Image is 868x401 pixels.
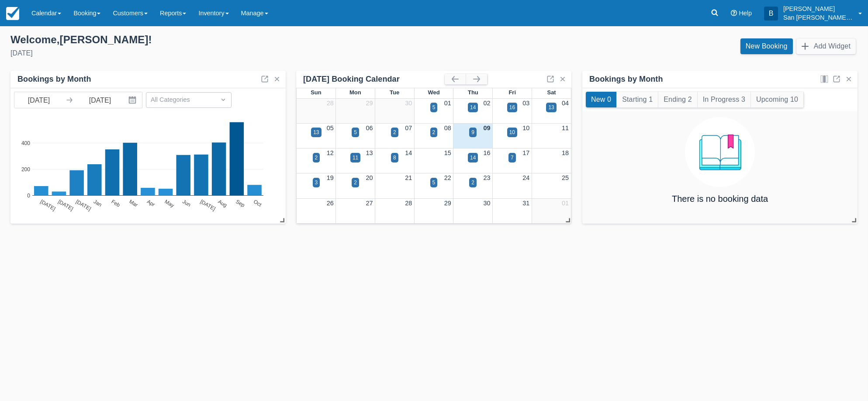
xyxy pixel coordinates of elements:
a: 31 [522,200,529,207]
button: Add Widget [796,38,856,54]
span: Fri [508,89,516,96]
h4: There is no booking data [672,194,768,204]
a: 19 [327,174,334,181]
span: Wed [428,89,439,96]
a: 05 [327,124,334,131]
div: 8 [393,154,396,162]
div: 2 [471,179,474,187]
a: 30 [405,100,412,107]
a: 30 [484,200,491,207]
span: Sat [547,89,556,96]
a: 17 [522,149,529,156]
a: 13 [366,149,373,156]
div: 14 [470,154,476,162]
p: [PERSON_NAME] [783,4,853,13]
div: Bookings by Month [17,74,91,84]
a: 09 [484,124,491,131]
a: 20 [366,174,373,181]
a: 25 [562,174,569,181]
div: 16 [509,104,515,111]
div: 13 [548,104,554,111]
a: 01 [444,100,451,107]
div: 13 [313,128,319,136]
input: End Date [76,92,124,108]
span: Sun [311,89,321,96]
a: 04 [562,100,569,107]
a: 29 [444,200,451,207]
span: Mon [349,89,361,96]
div: [DATE] [10,48,427,59]
a: 10 [522,124,529,131]
a: 28 [327,100,334,107]
div: 14 [470,104,476,111]
a: 12 [327,149,334,156]
a: 08 [444,124,451,131]
a: 06 [366,124,373,131]
a: 22 [444,174,451,181]
div: 2 [393,128,396,136]
img: booking.png [685,117,755,187]
a: 18 [562,149,569,156]
a: 11 [562,124,569,131]
button: Starting 1 [617,92,658,107]
div: 2 [354,179,357,187]
img: checkfront-main-nav-mini-logo.png [6,7,19,20]
a: 01 [562,200,569,207]
div: 5 [354,128,357,136]
a: 03 [522,100,529,107]
div: [DATE] Booking Calendar [303,74,445,84]
span: Thu [468,89,478,96]
a: 27 [366,200,373,207]
div: 2 [432,128,436,136]
button: In Progress 3 [698,92,750,107]
a: 29 [366,100,373,107]
button: Ending 2 [658,92,697,107]
button: Interact with the calendar and add the check-in date for your trip. [124,92,142,108]
a: 24 [522,174,529,181]
a: 21 [405,174,412,181]
span: Dropdown icon [219,95,228,104]
button: Upcoming 10 [751,92,803,107]
div: B [764,7,778,21]
div: Welcome , [PERSON_NAME] ! [10,33,427,46]
a: New Booking [740,38,793,54]
p: San [PERSON_NAME] Hut Systems [783,13,853,22]
a: 26 [327,200,334,207]
input: Start Date [14,92,63,108]
a: 16 [484,149,491,156]
div: Bookings by Month [589,74,663,84]
span: Help [739,10,752,17]
div: 5 [432,104,436,111]
div: 10 [509,128,515,136]
a: 28 [405,200,412,207]
a: 15 [444,149,451,156]
div: 7 [511,154,514,162]
div: 3 [315,179,318,187]
span: Tue [390,89,399,96]
div: 11 [353,154,358,162]
div: 9 [471,128,474,136]
a: 23 [484,174,491,181]
a: 02 [484,100,491,107]
button: New 0 [586,92,616,107]
div: 2 [315,154,318,162]
a: 07 [405,124,412,131]
div: 5 [432,179,436,187]
i: Help [731,10,737,16]
a: 14 [405,149,412,156]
